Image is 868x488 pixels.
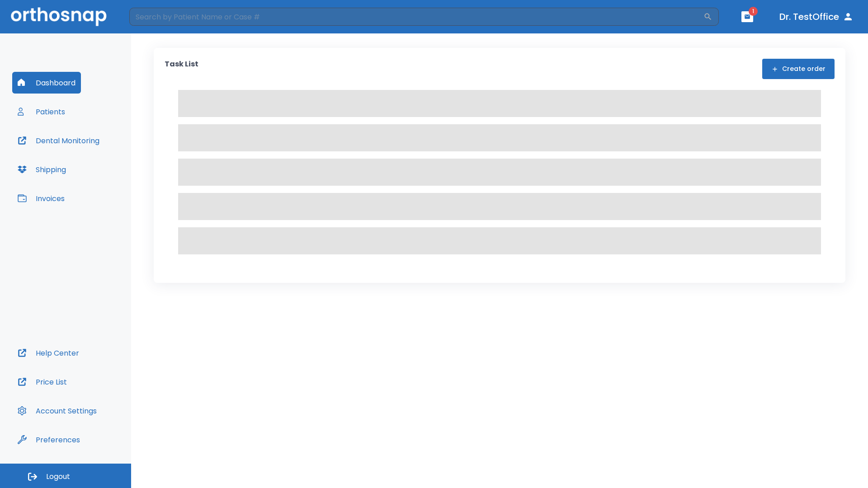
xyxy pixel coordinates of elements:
span: 1 [749,7,758,16]
button: Price List [12,371,72,393]
button: Shipping [12,159,71,180]
button: Dr. TestOffice [776,9,857,25]
button: Patients [12,101,71,122]
img: Orthosnap [11,7,107,26]
input: Search by Patient Name or Case # [129,8,703,26]
button: Invoices [12,188,70,209]
p: Task List [165,59,198,79]
button: Account Settings [12,400,102,422]
button: Preferences [12,429,85,450]
button: Dashboard [12,72,81,94]
span: Logout [46,472,70,482]
button: Dental Monitoring [12,130,105,151]
button: Create order [762,59,835,79]
button: Help Center [12,342,85,364]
